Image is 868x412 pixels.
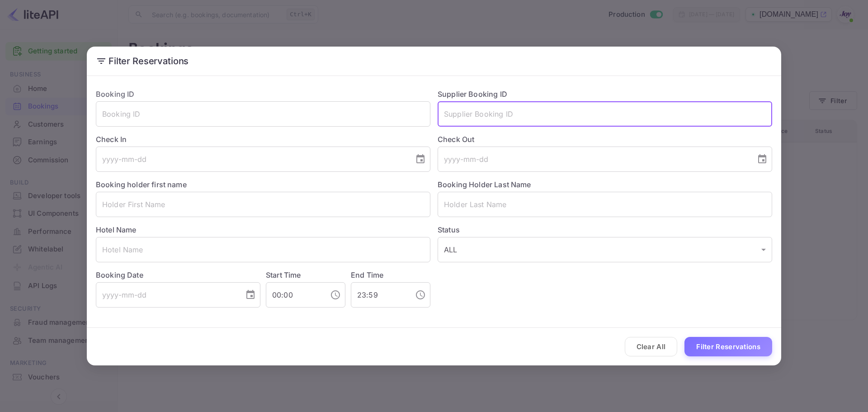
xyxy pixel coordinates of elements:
[684,337,772,356] button: Filter Reservations
[96,101,430,127] input: Booking ID
[438,101,772,127] input: Supplier Booking ID
[438,134,772,145] label: Check Out
[96,90,135,99] label: Booking ID
[96,180,187,189] label: Booking holder first name
[438,180,531,189] label: Booking Holder Last Name
[96,147,408,172] input: yyyy-mm-dd
[438,90,507,99] label: Supplier Booking ID
[96,134,430,145] label: Check In
[438,224,772,235] label: Status
[96,270,260,280] label: Booking Date
[625,337,678,356] button: Clear All
[266,282,323,308] input: hh:mm
[411,150,429,168] button: Choose date
[438,237,772,262] div: ALL
[96,237,430,262] input: Hotel Name
[351,282,408,308] input: hh:mm
[753,150,771,168] button: Choose date
[351,270,383,279] label: End Time
[96,192,430,217] input: Holder First Name
[96,282,238,308] input: yyyy-mm-dd
[266,270,301,279] label: Start Time
[438,147,750,172] input: yyyy-mm-dd
[438,192,772,217] input: Holder Last Name
[87,47,781,76] h2: Filter Reservations
[411,286,429,304] button: Choose time, selected time is 11:59 PM
[241,286,259,304] button: Choose date
[96,225,137,234] label: Hotel Name
[326,286,344,304] button: Choose time, selected time is 12:00 AM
